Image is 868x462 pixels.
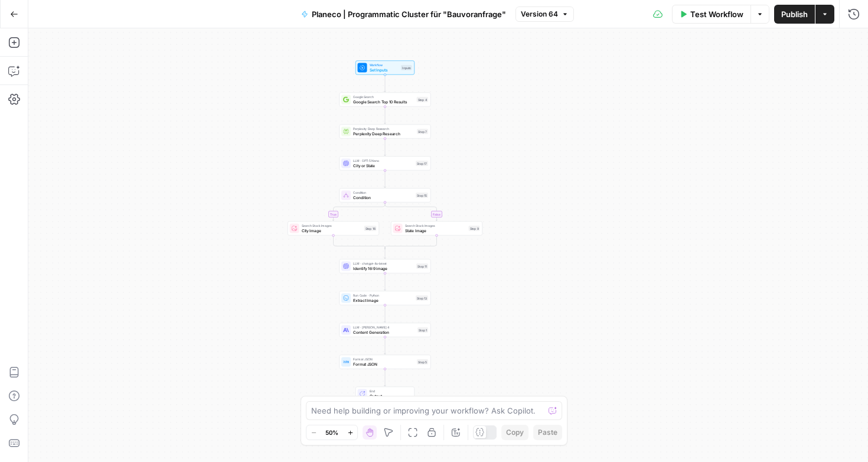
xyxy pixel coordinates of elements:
button: Version 64 [515,6,574,22]
span: Content Generation [353,329,415,335]
span: Search Stock Images [405,223,466,228]
div: Step 17 [416,161,428,166]
div: Perplexity Deep ResearchPerplexity Deep ResearchStep 7 [340,125,431,139]
span: Search Stock Images [302,223,362,228]
span: Run Code · Python [353,293,413,298]
div: Format JSONFormat JSONStep 5 [340,355,431,369]
span: State Image [405,227,466,233]
span: Condition [353,194,413,200]
div: Step 15 [416,193,428,198]
span: LLM · [PERSON_NAME] 4 [353,325,415,330]
button: Test Workflow [672,5,750,24]
div: Step 11 [416,263,428,269]
button: Copy [501,425,528,440]
span: Format JSON [353,357,415,362]
span: Set Inputs [370,67,399,73]
div: Search Stock ImagesState ImageStep 9 [391,222,482,236]
div: Step 16 [364,226,377,231]
div: Step 13 [416,295,428,301]
span: City or State [353,162,413,168]
div: Search Stock ImagesCity ImageStep 16 [288,222,379,236]
g: Edge from step_11 to step_13 [384,274,386,291]
span: Identify 16:9 image [353,265,414,271]
span: Perplexity Deep Research [353,126,415,131]
span: Planeco | Programmatic Cluster für "Bauvoranfrage" [312,8,506,20]
span: City Image [302,227,362,233]
span: Version 64 [521,9,558,19]
g: Edge from step_15 to step_16 [332,203,385,221]
div: Google SearchGoogle Search Top 10 ResultsStep 4 [340,93,431,107]
span: Google Search [353,95,415,99]
div: LLM · chatgpt-4o-latestIdentify 16:9 imageStep 11 [340,259,431,274]
button: Planeco | Programmatic Cluster für "Bauvoranfrage" [294,5,513,24]
span: Condition [353,190,413,195]
span: Google Search Top 10 Results [353,99,415,105]
div: LLM · GPT-5 NanoCity or StateStep 17 [340,157,431,171]
g: Edge from start to step_4 [384,75,386,92]
g: Edge from step_15 to step_9 [385,203,438,221]
div: Inputs [401,65,412,70]
g: Edge from step_5 to end [384,369,386,386]
span: Publish [781,8,808,20]
span: Paste [538,427,557,438]
g: Edge from step_13 to step_1 [384,305,386,323]
button: Paste [533,425,562,440]
span: End [370,389,410,393]
div: EndOutput [340,387,431,401]
g: Edge from step_16 to step_15-conditional-end [334,236,386,249]
g: Edge from step_15-conditional-end to step_11 [384,248,386,259]
div: WorkflowSet InputsInputs [340,61,431,75]
div: Run Code · PythonExtract ImageStep 13 [340,291,431,305]
span: LLM · chatgpt-4o-latest [353,261,414,266]
span: Test Workflow [690,8,743,20]
g: Edge from step_7 to step_17 [384,139,386,156]
g: Edge from step_17 to step_15 [384,171,386,188]
span: LLM · GPT-5 Nano [353,158,413,163]
div: Step 7 [417,129,428,134]
span: Perplexity Deep Research [353,131,415,136]
g: Edge from step_9 to step_15-conditional-end [385,236,437,249]
div: ConditionConditionStep 15 [340,188,431,203]
g: Edge from step_4 to step_7 [384,107,386,124]
g: Edge from step_1 to step_5 [384,337,386,354]
span: Workflow [370,63,399,67]
span: Extract Image [353,297,413,303]
span: Format JSON [353,361,415,367]
div: Step 9 [469,226,480,231]
span: Output [370,393,410,399]
span: 50% [325,428,338,437]
button: Publish [774,5,815,24]
div: LLM · [PERSON_NAME] 4Content GenerationStep 1 [340,323,431,337]
div: Step 4 [417,97,429,102]
div: Step 5 [417,359,428,365]
span: Copy [506,427,524,438]
div: Step 1 [417,327,428,333]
